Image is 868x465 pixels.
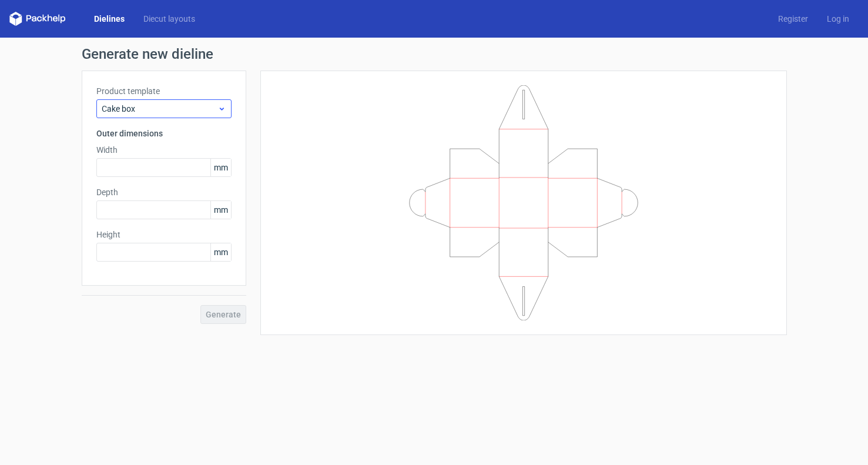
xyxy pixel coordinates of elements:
span: mm [210,201,231,219]
h1: Generate new dieline [82,47,787,61]
label: Width [96,144,232,156]
span: mm [210,243,231,261]
a: Register [769,13,817,25]
a: Log in [817,13,859,25]
span: Cake box [102,103,217,115]
label: Height [96,229,232,240]
a: Dielines [85,13,134,25]
label: Product template [96,85,232,97]
h3: Outer dimensions [96,128,232,139]
span: mm [210,159,231,176]
a: Diecut layouts [134,13,205,25]
label: Depth [96,186,232,198]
